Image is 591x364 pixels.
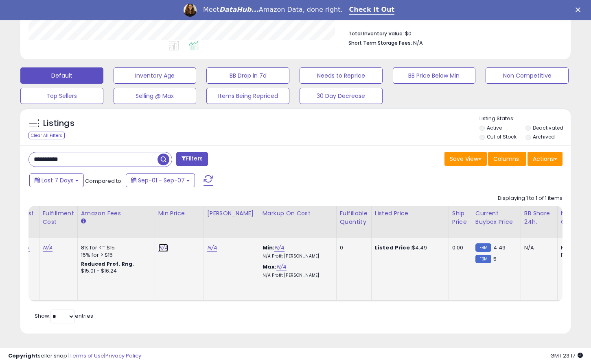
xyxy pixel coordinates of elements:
[176,152,208,166] button: Filters
[70,352,104,360] a: Terms of Use
[479,115,571,123] p: Listing States:
[444,152,487,166] button: Save View
[493,244,506,251] span: 4.49
[524,244,551,251] div: N/A
[81,244,149,251] div: 8% for <= $15
[114,67,197,84] button: Inventory Age
[42,176,74,184] span: Last 7 Days
[561,251,588,259] div: FBM: 7
[550,352,583,360] span: 2025-09-16 23:17 GMT
[533,124,563,131] label: Deactivated
[528,152,563,166] button: Actions
[206,88,289,104] button: Items Being Repriced
[498,195,563,202] div: Displaying 1 to 1 of 1 items
[576,7,584,12] div: Close
[561,209,591,226] div: Num of Comp.
[475,255,491,263] small: FBM
[43,209,74,226] div: Fulfillment Cost
[35,312,93,320] span: Show: entries
[349,6,395,15] a: Check It Out
[28,132,65,139] div: Clear All Filters
[393,67,476,84] button: BB Price Below Min
[207,209,256,218] div: [PERSON_NAME]
[486,67,569,84] button: Non Competitive
[43,118,74,129] h5: Listings
[413,39,423,47] span: N/A
[81,209,151,218] div: Amazon Fees
[263,263,277,271] b: Max:
[452,209,468,226] div: Ship Price
[493,255,497,263] span: 5
[375,209,445,218] div: Listed Price
[138,176,185,184] span: Sep-01 - Sep-07
[203,6,343,14] div: Meet Amazon Data, done right.
[300,88,383,104] button: 30 Day Decrease
[259,206,336,238] th: The percentage added to the cost of goods (COGS) that forms the calculator for Min & Max prices.
[81,260,134,267] b: Reduced Prof. Rng.
[81,251,149,259] div: 15% for > $15
[158,244,168,252] a: N/A
[487,133,517,140] label: Out of Stock
[340,209,368,226] div: Fulfillable Quantity
[81,268,149,275] div: $15.01 - $16.24
[276,263,286,271] a: N/A
[126,173,195,187] button: Sep-01 - Sep-07
[340,244,365,251] div: 0
[452,244,466,251] div: 0.00
[207,244,217,252] a: N/A
[375,244,412,251] b: Listed Price:
[263,253,330,259] p: N/A Profit [PERSON_NAME]
[20,67,103,84] button: Default
[561,244,588,251] div: FBA: 0
[43,244,53,252] a: N/A
[158,209,200,218] div: Min Price
[85,177,123,185] span: Compared to:
[348,28,556,38] li: $0
[8,352,38,360] strong: Copyright
[274,244,284,252] a: N/A
[184,4,197,17] img: Profile image for Georgie
[375,244,442,251] div: $4.49
[524,209,554,226] div: BB Share 24h.
[20,88,103,104] button: Top Sellers
[488,152,526,166] button: Columns
[348,39,412,46] b: Short Term Storage Fees:
[475,209,517,226] div: Current Buybox Price
[114,88,197,104] button: Selling @ Max
[81,218,86,225] small: Amazon Fees.
[206,67,289,84] button: BB Drop in 7d
[8,352,141,360] div: seller snap | |
[263,244,275,251] b: Min:
[300,67,383,84] button: Needs to Reprice
[475,243,491,252] small: FBM
[493,155,519,163] span: Columns
[487,124,502,131] label: Active
[533,133,555,140] label: Archived
[20,209,36,218] div: Cost
[219,6,259,13] i: DataHub...
[263,273,330,278] p: N/A Profit [PERSON_NAME]
[263,209,333,218] div: Markup on Cost
[348,30,404,37] b: Total Inventory Value:
[29,173,84,187] button: Last 7 Days
[105,352,141,360] a: Privacy Policy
